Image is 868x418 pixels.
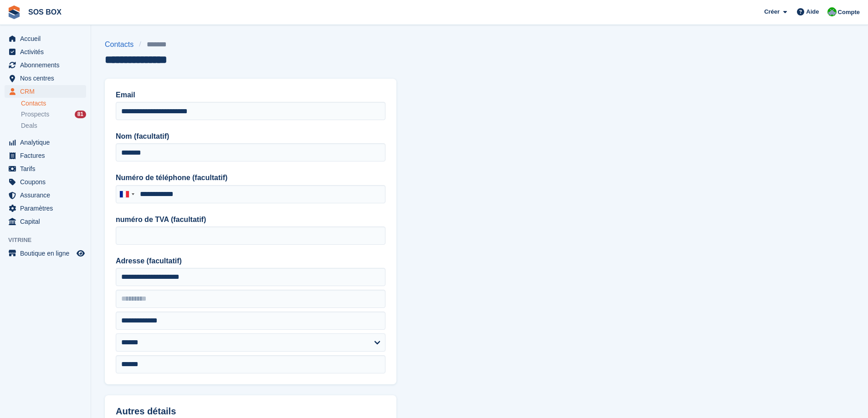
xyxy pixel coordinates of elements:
span: Boutique en ligne [20,247,75,260]
div: France: +33 [116,186,137,203]
a: Prospects 81 [21,110,86,119]
a: menu [5,189,86,201]
span: Capital [20,215,75,228]
label: numéro de TVA (facultatif) [116,214,385,225]
span: Créer [764,7,780,16]
a: menu [5,59,86,71]
span: Deals [21,121,37,130]
a: menu [5,176,86,188]
span: Compte [838,8,860,17]
a: Deals [21,121,86,131]
a: menu [5,72,86,85]
label: Email [116,90,385,101]
span: Tarifs [20,162,75,175]
span: Nos centres [20,72,75,85]
span: Paramètres [20,202,75,215]
a: Boutique d'aperçu [75,248,86,259]
nav: breadcrumbs [105,39,172,50]
span: Coupons [20,176,75,188]
a: menu [5,136,86,149]
span: Analytique [20,136,75,149]
span: Assurance [20,189,75,201]
label: Adresse (facultatif) [116,256,385,267]
a: menu [5,45,86,58]
a: menu [5,162,86,175]
span: Aide [806,7,819,16]
img: stora-icon-8386f47178a22dfd0bd8f6a31ec36ba5ce8667c1dd55bd0f319d3a0aa187defe.svg [7,5,21,19]
span: Vitrine [8,236,91,245]
a: menu [5,85,86,98]
span: Abonnements [20,59,75,71]
span: CRM [20,85,75,98]
img: Fabrice [827,7,837,16]
label: Nom (facultatif) [116,131,385,142]
a: Contacts [21,99,86,108]
a: menu [5,202,86,215]
a: menu [5,149,86,162]
a: menu [5,32,86,45]
a: menu [5,247,86,260]
span: Factures [20,149,75,162]
span: Prospects [21,110,49,119]
h2: Autres détails [116,406,385,417]
span: Accueil [20,32,75,45]
a: menu [5,215,86,228]
a: SOS BOX [25,5,65,20]
label: Numéro de téléphone (facultatif) [116,172,385,183]
div: 81 [75,111,86,118]
span: Activités [20,45,75,58]
a: Contacts [105,39,139,50]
